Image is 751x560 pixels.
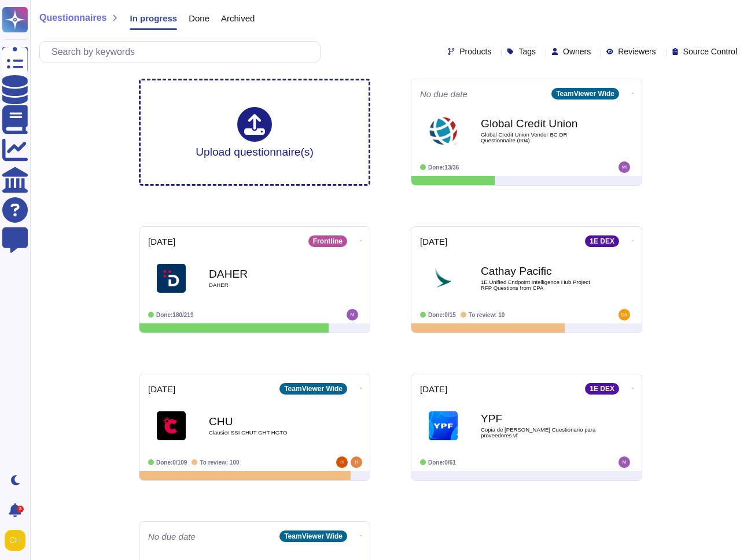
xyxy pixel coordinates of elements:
span: To review: 10 [469,312,505,318]
img: user [351,456,362,468]
span: Done: 180/219 [156,312,194,318]
span: Done: 0/109 [156,459,187,466]
img: user [619,456,630,468]
span: Archived [221,14,255,23]
span: 1E Unified Endpoint Intelligence Hub Project RFP Questions from CPA [481,279,597,290]
img: Logo [157,264,186,293]
span: [DATE] [148,237,175,246]
span: Owners [563,47,591,56]
div: TeamViewer Wide [279,383,347,395]
span: No due date [148,532,196,541]
div: TeamViewer Wide [551,88,619,100]
div: 3 [17,506,24,513]
img: user [336,456,348,468]
button: user [2,528,34,553]
div: Frontline [308,235,347,247]
div: 1E DEX [585,235,619,247]
span: [DATE] [420,237,447,246]
div: Upload questionnaire(s) [196,107,314,157]
b: Cathay Pacific [481,266,597,277]
img: Logo [157,411,186,440]
img: user [619,161,630,173]
span: Questionnaires [39,13,106,23]
span: [DATE] [148,385,175,393]
img: user [619,309,630,320]
span: Done: 13/36 [428,164,459,171]
img: user [347,309,358,320]
span: No due date [420,90,467,98]
span: Source Control [683,47,737,56]
span: To review: 100 [200,459,239,466]
b: YPF [481,413,597,424]
div: 1E DEX [585,383,619,395]
img: Logo [429,411,458,440]
span: Reviewers [618,47,656,56]
span: Done: 0/61 [428,459,456,466]
span: Clausier SSI CHUT GHT HGTO [209,430,325,436]
b: Global Credit Union [481,118,597,129]
b: DAHER [209,268,325,279]
input: Search by keywords [46,42,320,62]
span: Products [459,47,491,56]
img: Logo [429,116,458,145]
span: [DATE] [420,385,447,393]
img: user [5,530,25,551]
span: Done [189,14,209,23]
span: Global Credit Union Vendor BC DR Questionnaire (004) [481,132,597,143]
span: Copia de [PERSON_NAME] Cuestionario para proveedores vf [481,427,597,438]
b: CHU [209,416,325,427]
span: Tags [518,47,536,56]
span: In progress [130,14,177,23]
img: Logo [429,264,458,293]
span: DAHER [209,282,325,288]
span: Done: 0/15 [428,312,456,318]
div: TeamViewer Wide [279,530,347,542]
